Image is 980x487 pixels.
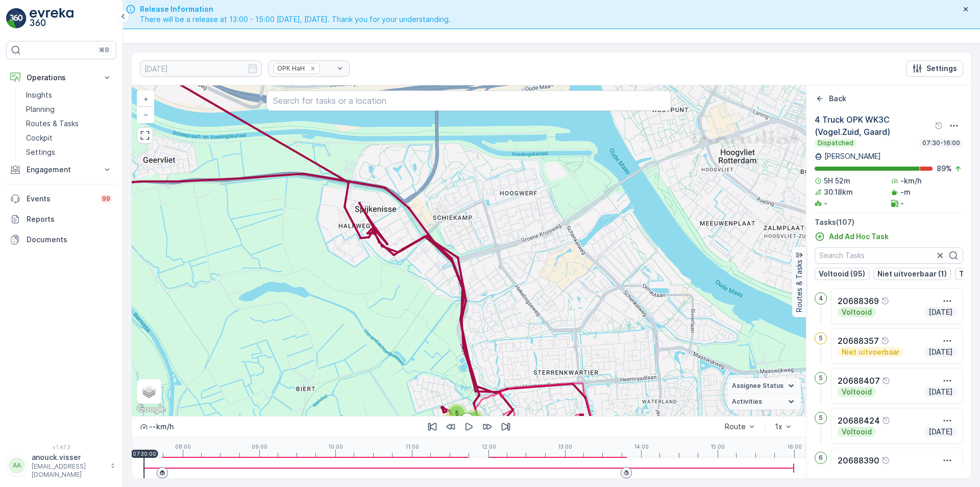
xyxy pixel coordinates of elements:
[817,139,854,147] p: Dispatched
[881,297,889,305] div: Help Tooltip Icon
[815,268,869,280] button: Voltooid (95)
[22,131,116,145] a: Cockpit
[140,4,451,14] span: Release Information
[900,187,911,197] p: -m
[27,73,96,83] p: Operations
[6,209,116,229] a: Reports
[26,147,55,157] p: Settings
[134,403,168,416] a: Open this area in Google Maps (opens a new window)
[27,214,112,224] p: Reports
[455,409,459,417] span: 5
[6,159,116,180] button: Engagement
[6,8,27,29] img: logo
[775,423,782,431] div: 1x
[22,102,116,117] a: Planning
[819,269,865,279] p: Voltooid (95)
[22,145,116,159] a: Settings
[481,444,496,450] p: 12:00
[819,374,823,382] p: 5
[27,194,94,204] p: Events
[921,139,961,147] p: 07:30-16:00
[138,380,160,403] a: Layers
[838,295,879,307] p: 20688369
[26,119,79,129] p: Routes & Tasks
[815,217,963,227] p: Tasks ( 107 )
[881,337,889,345] div: Help Tooltip Icon
[6,444,116,450] span: v 1.47.3
[32,462,105,479] p: [EMAIL_ADDRESS][DOMAIN_NAME]
[252,444,267,450] p: 09:00
[26,133,53,143] p: Cockpit
[27,235,112,245] p: Documents
[882,416,890,425] div: Help Tooltip Icon
[787,444,802,450] p: 16:00
[838,454,879,467] p: 20688390
[27,165,96,175] p: Engagement
[824,176,850,186] p: 5H 52m
[102,195,110,203] p: 99
[728,394,801,410] summary: Activities
[841,347,900,357] p: Niet uitvoerbaar
[877,269,947,279] p: Niet uitvoerbaar (1)
[175,444,191,450] p: 08:00
[927,347,953,357] p: [DATE]
[140,60,262,77] input: dd/mm/yyyy
[841,427,873,437] p: Voltooid
[6,189,116,209] a: Events99
[30,8,73,29] img: logo_light-DOdMpM7g.png
[937,164,952,174] p: 89 %
[819,414,823,422] p: 5
[732,382,783,390] span: Assignee Status
[838,414,880,427] p: 20688424
[22,88,116,102] a: Insights
[26,90,52,100] p: Insights
[900,198,904,208] p: -
[732,398,762,406] span: Activities
[829,231,889,242] p: Add Ad Hoc Task
[22,117,116,131] a: Routes & Tasks
[6,67,116,88] button: Operations
[149,422,174,432] p: -- km/h
[819,454,823,462] p: 6
[32,452,105,462] p: anouck.visser
[133,451,156,457] p: 07:30:00
[143,95,148,103] span: +
[134,403,168,416] img: Google
[143,110,149,119] span: −
[927,387,953,397] p: [DATE]
[927,427,953,437] p: [DATE]
[138,107,153,122] a: Zoom Out
[815,231,889,242] a: Add Ad Hoc Task
[728,378,801,394] summary: Assignee Status
[900,176,921,186] p: -km/h
[841,387,873,397] p: Voltooid
[138,91,153,107] a: Zoom In
[634,444,649,450] p: 14:00
[26,104,55,114] p: Planning
[935,122,943,130] div: Help Tooltip Icon
[906,60,963,77] button: Settings
[824,151,881,161] p: [PERSON_NAME]
[99,46,109,54] p: ⌘B
[829,94,846,104] p: Back
[926,63,957,74] p: Settings
[873,268,951,280] button: Niet uitvoerbaar (1)
[882,377,890,385] div: Help Tooltip Icon
[815,113,933,138] p: 4 Truck OPK WK3C (Vogel.Zuid, Gaard)
[6,229,116,250] a: Documents
[558,444,572,450] p: 13:00
[328,444,343,450] p: 10:00
[6,452,116,479] button: AAanouck.visser[EMAIL_ADDRESS][DOMAIN_NAME]
[824,198,827,208] p: -
[819,334,823,342] p: 5
[464,409,484,430] div: 8
[841,307,873,317] p: Voltooid
[881,456,890,465] div: Help Tooltip Icon
[794,260,804,312] p: Routes & Tasks
[838,335,879,347] p: 20688357
[9,457,25,474] div: AA
[405,444,419,450] p: 11:00
[838,375,880,387] p: 20688407
[927,307,953,317] p: [DATE]
[140,14,451,25] span: There will be a release at 13:00 - 15:00 [DATE], [DATE]. Thank you for your understanding.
